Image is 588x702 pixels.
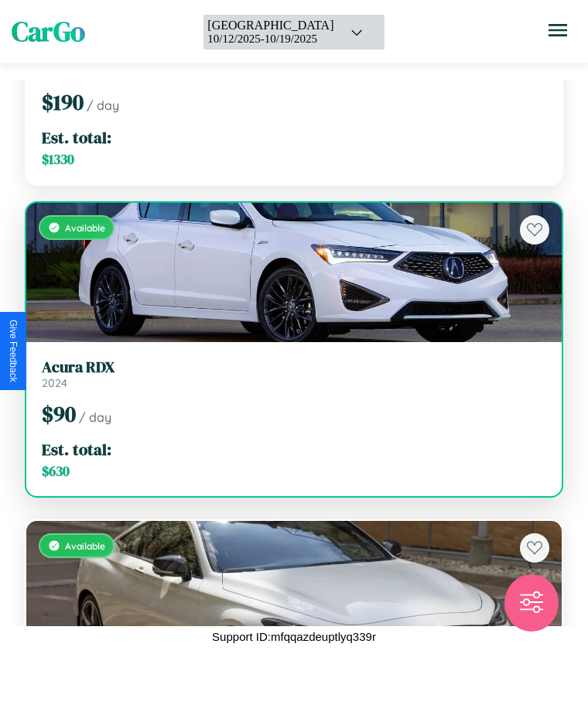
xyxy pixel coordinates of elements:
[207,19,333,33] div: [GEOGRAPHIC_DATA]
[207,33,333,46] div: 10 / 12 / 2025 - 10 / 19 / 2025
[42,376,67,390] span: 2024
[42,150,74,169] span: $ 1330
[42,358,546,376] h3: Acura RDX
[12,13,85,50] span: CarGo
[212,626,376,647] p: Support ID: mfqqazdeuptlyq339r
[42,87,84,117] span: $ 190
[42,462,70,481] span: $ 630
[87,98,119,113] span: / day
[79,409,111,425] span: / day
[42,358,546,390] a: Acura RDX2024
[42,399,76,429] span: $ 90
[65,222,105,234] span: Available
[42,126,111,149] span: Est. total:
[65,540,105,552] span: Available
[8,320,19,382] div: Give Feedback
[42,438,111,461] span: Est. total:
